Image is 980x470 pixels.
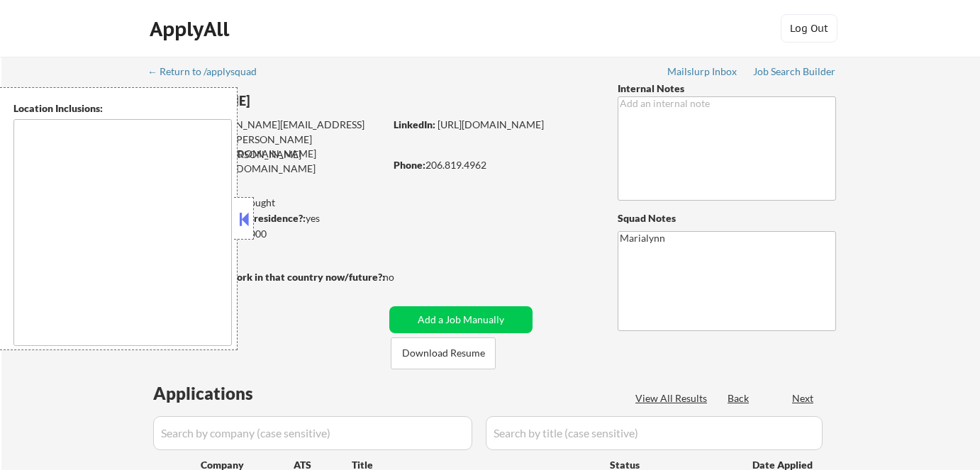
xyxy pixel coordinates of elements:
div: Mailslurp Inbox [667,67,738,77]
button: Add a Job Manually [389,306,533,333]
div: Applications [153,385,294,402]
div: Job Search Builder [753,67,836,77]
strong: LinkedIn: [394,118,435,130]
div: Location Inclusions: [13,101,232,116]
div: [PERSON_NAME][EMAIL_ADDRESS][DOMAIN_NAME] [150,133,384,160]
div: 206.819.4962 [394,158,594,172]
a: Mailslurp Inbox [667,66,738,80]
div: no [383,270,423,284]
div: Squad Notes [618,211,836,225]
div: [PERSON_NAME][EMAIL_ADDRESS][DOMAIN_NAME] [150,118,384,145]
strong: Will need Visa to work in that country now/future?: [149,271,385,283]
div: [PERSON_NAME] [149,92,440,110]
div: [PERSON_NAME][EMAIL_ADDRESS][DOMAIN_NAME] [149,147,384,175]
div: ApplyAll [150,17,233,41]
div: Internal Notes [618,82,836,96]
div: Back [728,391,750,405]
div: View All Results [635,391,711,405]
button: Log Out [781,14,837,43]
div: yes [148,211,380,225]
div: $120,000 [148,227,384,241]
strong: Phone: [394,159,425,171]
div: ← Return to /applysquad [147,67,270,77]
button: Download Resume [391,337,496,369]
div: 21 sent / 200 bought [148,196,384,210]
a: ← Return to /applysquad [147,66,270,80]
div: Next [792,391,815,405]
input: Search by title (case sensitive) [486,416,823,450]
a: [URL][DOMAIN_NAME] [438,118,544,130]
input: Search by company (case sensitive) [153,416,472,450]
